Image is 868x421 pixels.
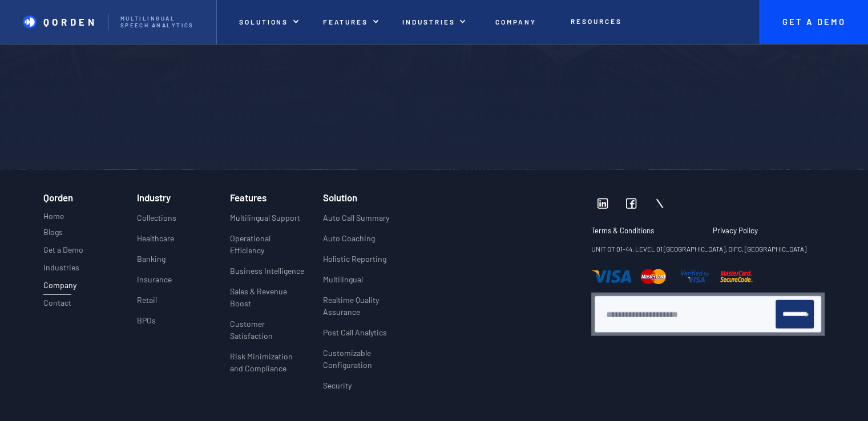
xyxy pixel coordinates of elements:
a: Multilingual Support [230,212,300,232]
a: Insurance [136,273,171,294]
form: Newsletter [605,300,814,329]
a: Holistic Reporting [323,253,386,273]
a: Get a Demo [43,245,83,260]
p: Get A Demo [771,17,857,27]
h3: Features [230,192,267,203]
p: Solutions [239,18,288,26]
p: Multilingual Support [230,212,300,224]
p: QORDEN [43,16,98,27]
p: Banking [136,253,165,265]
p: Company [43,281,71,290]
p: Retail [136,294,156,306]
p: Terms & Conditions [591,226,692,236]
a: Company [43,281,71,295]
p: Industries [43,263,79,273]
p: Multilingual Speech analytics [120,15,205,29]
p: Security [323,379,352,391]
a: Blogs [43,228,63,242]
p: Auto Coaching [323,232,375,244]
a: Terms & Conditions [591,226,703,243]
p: Customer Satisfaction [230,318,305,342]
a: Security [323,379,352,400]
p: Business Intelligence [230,265,304,277]
a: Home [43,210,64,224]
p: features [323,18,369,26]
p: Blogs [43,228,63,237]
h3: Industry [136,192,170,203]
a: BPOs [136,314,155,335]
p: Home [43,210,64,222]
p: Post Call Analytics [323,326,387,338]
p: Collections [136,212,176,224]
a: Contact [43,298,71,313]
a: Risk Minimization and Compliance [230,350,305,383]
a: Healthcare [136,232,173,253]
p: Sales & Revenue Boost [230,285,305,309]
a: Customizable Configuration [323,347,416,379]
a: Privacy Policy [713,226,758,243]
a: Customer Satisfaction [230,318,305,350]
a: Auto Coaching [323,232,375,253]
p: Resources [571,17,621,25]
p: Operational Efficiency [230,232,305,256]
h3: Qorden [43,192,73,207]
a: Multilingual [323,273,363,294]
p: Holistic Reporting [323,253,386,265]
p: BPOs [136,314,155,326]
a: Industries [43,263,79,277]
p: Risk Minimization and Compliance [230,350,305,374]
p: Realtime Quality Assurance [323,294,416,318]
a: Operational Efficiency [230,232,305,265]
p: Multilingual [323,273,363,285]
a: Retail [136,294,156,314]
a: Collections [136,212,176,232]
p: Company [495,18,536,26]
p: Get a Demo [43,245,83,255]
p: Healthcare [136,232,173,244]
p: Customizable Configuration [323,347,416,371]
a: Sales & Revenue Boost [230,285,305,318]
p: Privacy Policy [713,226,758,236]
a: Realtime Quality Assurance [323,294,416,326]
p: Contact [43,298,71,308]
p: Insurance [136,273,171,285]
p: Auto Call Summary [323,212,389,224]
a: Auto Call Summary [323,212,389,232]
a: Business Intelligence [230,265,304,285]
p: Industries [402,18,455,26]
strong: UNIT OT 01-44, LEVEL 01 [GEOGRAPHIC_DATA], DIFC, [GEOGRAPHIC_DATA] [591,245,806,253]
a: Banking [136,253,165,273]
a: Post Call Analytics [323,326,387,347]
h3: Solution [323,192,357,203]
